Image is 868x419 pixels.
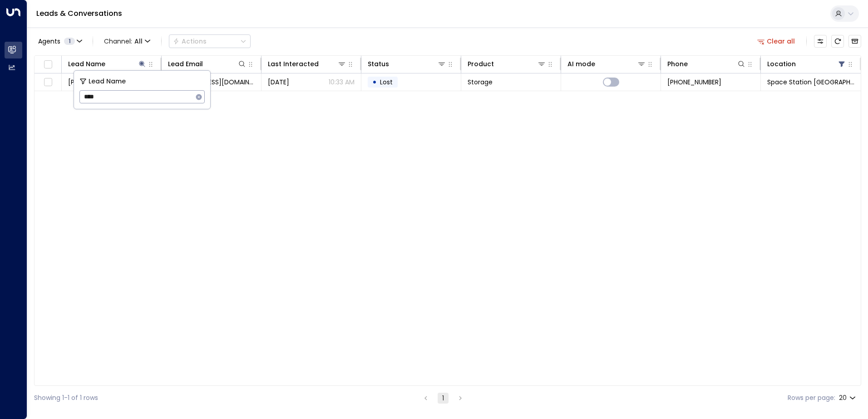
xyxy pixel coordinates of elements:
span: Yesterday [268,78,289,87]
button: Actions [169,34,251,48]
button: Channel:All [100,35,154,48]
span: +447539773352 [667,78,721,87]
button: Agents1 [34,35,85,48]
span: Space Station Doncaster [767,78,854,87]
div: Lead Email [168,58,247,69]
div: Phone [667,58,746,69]
a: Leads & Conversations [36,8,122,19]
div: Lead Name [68,58,105,69]
div: Last Interacted [268,58,346,69]
div: Location [767,58,846,69]
span: Channel: [100,35,154,48]
span: Lost [380,78,393,87]
span: Agents [38,38,60,44]
nav: pagination navigation [420,392,466,404]
span: Toggle select row [42,77,54,88]
div: Button group with a nested menu [169,34,251,48]
p: 10:33 AM [329,78,355,87]
div: AI mode [567,58,646,69]
div: Showing 1-1 of 1 rows [34,393,98,403]
span: Storage [468,78,493,87]
div: Status [368,58,446,69]
button: Customize [814,35,827,48]
div: Lead Email [168,58,203,69]
div: Last Interacted [268,58,319,69]
label: Rows per page: [788,393,835,403]
div: Product [468,58,494,69]
span: wurzel76@hotmail.com [168,78,255,87]
button: Clear all [754,35,799,48]
div: Actions [173,37,207,45]
span: Refresh [831,35,844,48]
div: • [372,74,377,90]
button: Archived Leads [848,35,861,48]
button: page 1 [438,393,449,404]
div: Status [368,58,389,69]
div: Lead Name [68,58,147,69]
div: Location [767,58,796,69]
span: 1 [64,38,75,45]
span: All [134,38,143,45]
div: 20 [839,391,858,404]
span: Toggle select all [42,59,54,70]
span: Lead Name [89,76,126,87]
span: Mark Fear [68,78,118,87]
div: Phone [667,58,688,69]
div: AI mode [567,58,595,69]
div: Product [468,58,546,69]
